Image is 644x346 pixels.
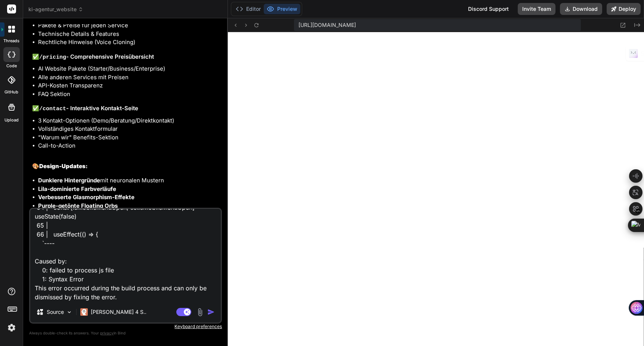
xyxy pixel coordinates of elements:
h2: 🎨 [32,162,220,171]
li: Technische Details & Features [38,30,220,38]
label: Upload [4,117,19,123]
iframe: Preview [228,32,644,346]
li: "Warum wir" Benefits-Sektion [38,133,220,142]
strong: Purple-getönte Floating Orbs [38,202,118,209]
span: privacy [100,331,114,335]
strong: Verbesserte Glasmorphism-Effekte [38,194,134,201]
li: Call-to-Action [38,142,220,150]
div: Discord Support [464,3,513,15]
button: Preview [264,4,300,14]
h3: ✅ - Interaktive Kontakt-Seite [32,104,220,114]
span: ki-agentur_website [28,6,83,13]
li: Rechtliche Hinweise (Voice Cloning) [38,38,220,47]
code: /pricing [39,54,66,61]
code: /contact [39,106,66,112]
p: Always double-check its answers. Your in Bind [29,330,222,337]
img: icon [207,308,215,316]
button: Deploy [607,3,641,15]
label: GitHub [4,89,18,95]
img: settings [5,321,18,334]
p: Source [47,308,64,316]
strong: Dunklere Hintergründe [38,177,100,184]
li: API-Kosten Transparenz [38,81,220,90]
label: code [6,63,17,69]
p: [PERSON_NAME] 4 S.. [91,308,146,316]
li: 3 Kontakt-Optionen (Demo/Beratung/Direktkontakt) [38,117,220,125]
li: Vollständiges Kontaktformular [38,125,220,133]
li: FAQ Sektion [38,90,220,99]
strong: Design-Updates: [39,163,88,170]
img: Pick Models [66,309,72,315]
h3: ✅ - Comprehensive Preisübersicht [32,53,220,62]
li: Pakete & Preise für jeden Service [38,21,220,30]
button: Download [560,3,602,15]
textarea: Build Error Failed to compile ./components/FloatingOrbs.tsx NonErrorEmittedError: (Emitted value ... [30,209,221,302]
img: Claude 4 Sonnet [80,308,88,316]
p: Keyboard preferences [29,324,222,330]
li: mit neuronalen Mustern [38,176,220,185]
img: attachment [196,308,204,316]
button: Editor [233,4,264,14]
li: AI Website Pakete (Starter/Business/Enterprise) [38,65,220,73]
span: [URL][DOMAIN_NAME] [298,21,356,29]
label: threads [3,38,19,44]
li: Alle anderen Services mit Preisen [38,73,220,82]
strong: Lila-dominierte Farbverläufe [38,185,116,192]
button: Invite Team [518,3,555,15]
